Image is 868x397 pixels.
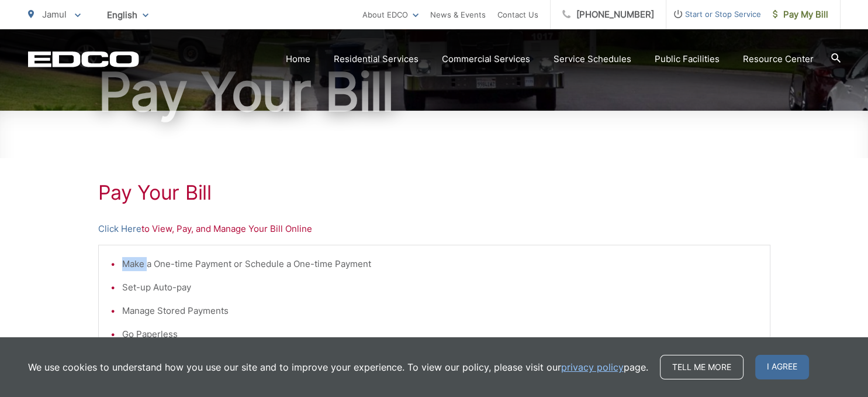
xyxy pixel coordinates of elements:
span: Jamul [42,9,67,20]
a: About EDCO [362,8,419,22]
a: Service Schedules [554,52,631,66]
li: Set-up Auto-pay [122,280,758,295]
a: privacy policy [561,360,624,374]
h1: Pay Your Bill [28,63,841,121]
a: Residential Services [334,52,419,66]
a: Commercial Services [442,52,530,66]
li: Go Paperless [122,327,758,341]
a: Home [286,52,310,66]
li: Make a One-time Payment or Schedule a One-time Payment [122,257,758,271]
p: We use cookies to understand how you use our site and to improve your experience. To view our pol... [28,360,648,374]
span: Pay My Bill [773,8,828,22]
li: Manage Stored Payments [122,304,758,318]
a: News & Events [430,8,486,22]
h1: Pay Your Bill [98,181,770,204]
a: Click Here [98,222,141,236]
span: I agree [755,355,809,379]
a: Tell me more [660,355,743,379]
p: to View, Pay, and Manage Your Bill Online [98,222,770,236]
a: Resource Center [743,52,814,66]
a: Public Facilities [655,52,720,66]
span: English [98,5,157,25]
a: Contact Us [497,8,538,22]
a: EDCD logo. Return to the homepage. [28,51,139,67]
